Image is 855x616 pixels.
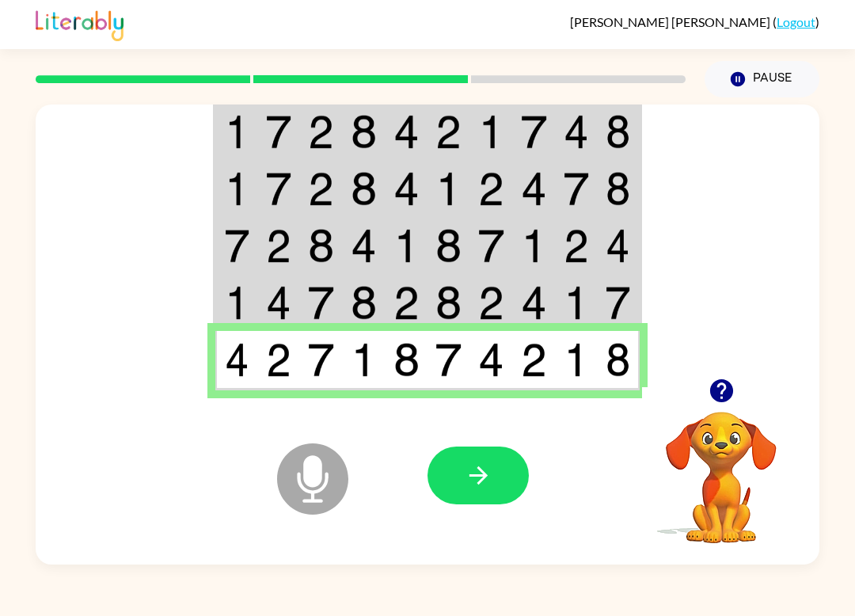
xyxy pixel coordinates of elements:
img: 4 [521,172,547,206]
img: 7 [564,172,590,206]
img: 2 [266,343,292,377]
img: 7 [521,115,547,149]
img: 1 [435,172,462,206]
img: 7 [435,343,462,377]
img: 2 [308,115,334,149]
img: 2 [393,286,420,320]
img: 1 [351,343,377,377]
img: 8 [606,343,630,377]
img: 8 [308,229,334,263]
img: 1 [478,115,504,149]
div: ( ) [570,14,819,29]
img: 7 [606,286,630,320]
img: 4 [393,115,420,149]
img: 4 [351,229,377,263]
img: 2 [478,172,504,206]
img: 1 [521,229,547,263]
video: Your browser must support playing .mp4 files to use Literably. Please try using another browser. [642,387,800,546]
img: 8 [606,172,630,206]
img: 4 [606,229,630,263]
img: 4 [521,286,547,320]
img: 4 [393,172,420,206]
img: 8 [435,229,462,263]
img: 1 [225,172,249,206]
img: 2 [521,343,547,377]
img: Literably [36,6,123,41]
span: [PERSON_NAME] [PERSON_NAME] [570,14,773,29]
img: 8 [351,115,377,149]
img: 7 [478,229,504,263]
img: 7 [308,343,334,377]
img: 7 [225,229,249,263]
img: 2 [435,115,462,149]
img: 1 [564,343,590,377]
img: 7 [308,286,334,320]
img: 2 [478,286,504,320]
img: 8 [606,115,630,149]
img: 8 [393,343,420,377]
img: 1 [225,286,249,320]
img: 2 [564,229,590,263]
img: 2 [266,229,292,263]
button: Pause [705,61,819,97]
a: Logout [777,14,815,29]
img: 1 [393,229,420,263]
img: 2 [308,172,334,206]
img: 4 [478,343,504,377]
img: 7 [266,172,292,206]
img: 8 [435,286,462,320]
img: 8 [351,286,377,320]
img: 7 [266,115,292,149]
img: 1 [225,115,249,149]
img: 1 [564,286,590,320]
img: 8 [351,172,377,206]
img: 4 [225,343,249,377]
img: 4 [266,286,292,320]
img: 4 [564,115,590,149]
